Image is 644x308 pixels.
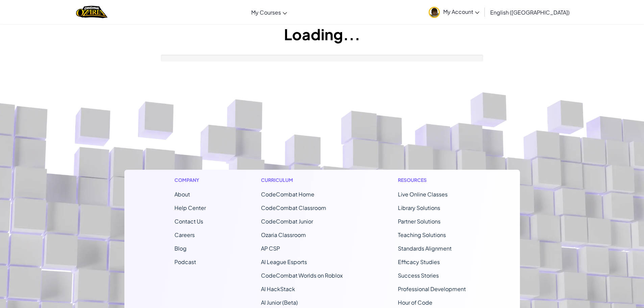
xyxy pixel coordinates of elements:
[398,258,440,265] a: Efficacy Studies
[76,5,108,19] img: Home
[174,245,187,252] a: Blog
[443,8,479,15] span: My Account
[398,245,452,252] a: Standards Alignment
[261,191,314,198] span: CodeCombat Home
[425,1,483,23] a: My Account
[261,272,343,279] a: CodeCombat Worlds on Roblox
[398,176,470,184] h1: Resources
[261,218,313,225] a: CodeCombat Junior
[174,218,203,225] span: Contact Us
[398,231,446,238] a: Teaching Solutions
[398,191,448,198] a: Live Online Classes
[398,218,440,225] a: Partner Solutions
[261,176,343,184] h1: Curriculum
[261,204,326,211] a: CodeCombat Classroom
[261,299,298,306] a: AI Junior (Beta)
[398,299,432,306] a: Hour of Code
[398,272,439,279] a: Success Stories
[398,204,440,211] a: Library Solutions
[429,7,440,18] img: avatar
[174,258,196,265] a: Podcast
[248,3,290,21] a: My Courses
[174,191,190,198] a: About
[487,3,573,21] a: English ([GEOGRAPHIC_DATA])
[174,176,206,184] h1: Company
[174,231,195,238] a: Careers
[261,258,307,265] a: AI League Esports
[261,285,295,292] a: AI HackStack
[398,285,466,292] a: Professional Development
[251,9,281,16] span: My Courses
[76,5,108,19] a: Ozaria by CodeCombat logo
[261,231,306,238] a: Ozaria Classroom
[261,245,280,252] a: AP CSP
[174,204,206,211] a: Help Center
[490,9,570,16] span: English ([GEOGRAPHIC_DATA])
